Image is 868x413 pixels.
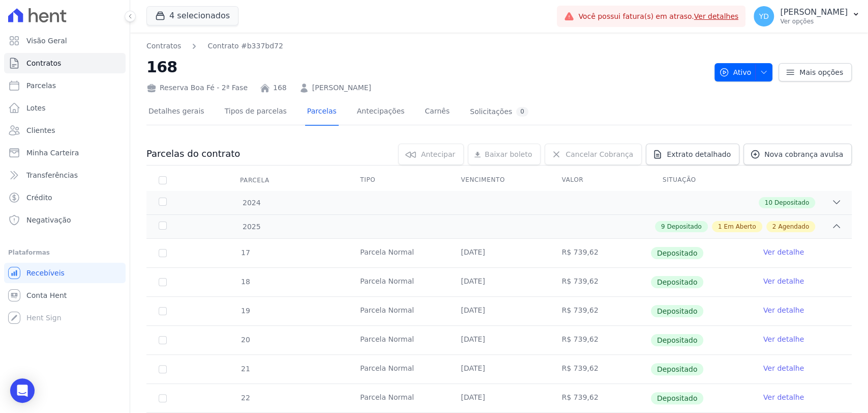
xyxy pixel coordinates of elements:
td: [DATE] [448,384,549,412]
td: [DATE] [448,297,549,325]
a: [PERSON_NAME] [312,82,371,93]
span: 21 [240,365,250,373]
div: Solicitações [470,107,528,117]
span: Depositado [651,276,704,288]
h2: 168 [146,56,706,78]
span: 22 [240,394,250,402]
td: R$ 739,62 [550,326,650,354]
td: R$ 739,62 [550,355,650,383]
button: YD [PERSON_NAME] Ver opções [745,2,868,31]
button: 4 selecionados [146,6,238,25]
td: R$ 739,62 [550,239,650,267]
a: Ver detalhe [763,392,804,402]
span: Crédito [26,192,52,203]
a: Antecipações [355,99,407,126]
td: R$ 739,62 [550,297,650,325]
a: Lotes [4,98,126,118]
th: Valor [550,170,650,191]
p: Ver opções [780,17,848,25]
span: Extrato detalhado [667,149,731,159]
p: [PERSON_NAME] [780,7,848,17]
td: [DATE] [448,355,549,383]
a: Visão Geral [4,31,126,51]
input: Só é possível selecionar pagamentos em aberto [159,336,167,344]
a: Nova cobrança avulsa [743,144,852,165]
input: Só é possível selecionar pagamentos em aberto [159,365,167,373]
a: Ver detalhe [763,247,804,257]
td: R$ 739,62 [550,268,650,296]
th: Situação [650,170,751,191]
span: Visão Geral [26,36,67,46]
div: 0 [516,107,528,117]
span: Nova cobrança avulsa [764,149,843,159]
span: 18 [240,278,250,286]
span: Em Aberto [724,222,756,231]
td: R$ 739,62 [550,384,650,412]
span: Depositado [667,222,702,231]
a: Detalhes gerais [146,99,206,126]
input: Só é possível selecionar pagamentos em aberto [159,278,167,286]
a: Ver detalhe [763,363,804,373]
a: Ver detalhe [763,305,804,315]
td: Parcela Normal [348,297,448,325]
span: Conta Hent [26,290,67,300]
td: [DATE] [448,326,549,354]
div: Reserva Boa Fé - 2ª Fase [146,82,248,93]
span: 1 [718,222,722,231]
a: Ver detalhes [694,12,739,20]
td: Parcela Normal [348,239,448,267]
input: Só é possível selecionar pagamentos em aberto [159,249,167,257]
nav: Breadcrumb [146,41,706,51]
span: Depositado [651,247,704,259]
a: Parcelas [4,75,126,96]
button: Ativo [714,63,773,81]
span: Depositado [774,198,809,207]
td: Parcela Normal [348,268,448,296]
span: Agendado [778,222,809,231]
a: Carnês [423,99,452,126]
a: Contratos [146,41,181,51]
a: Conta Hent [4,285,126,306]
td: Parcela Normal [348,326,448,354]
a: Parcelas [305,99,339,126]
a: Contrato #b337bd72 [207,41,283,51]
span: Contratos [26,58,61,68]
a: Contratos [4,53,126,73]
span: 2 [772,222,776,231]
span: Depositado [651,392,704,404]
input: Só é possível selecionar pagamentos em aberto [159,394,167,402]
span: Minha Carteira [26,148,79,158]
span: Lotes [26,103,46,113]
a: Extrato detalhado [646,144,739,165]
a: Crédito [4,187,126,208]
div: Parcela [228,170,282,190]
div: Plataformas [8,246,122,259]
a: Clientes [4,120,126,141]
a: Recebíveis [4,263,126,283]
h3: Parcelas do contrato [146,148,240,160]
span: 17 [240,249,250,257]
span: YD [759,13,768,20]
a: Ver detalhe [763,334,804,344]
td: Parcela Normal [348,355,448,383]
span: 20 [240,336,250,344]
td: [DATE] [448,239,549,267]
a: Tipos de parcelas [223,99,289,126]
span: Você possui fatura(s) em atraso. [578,11,738,22]
span: Recebíveis [26,268,65,278]
span: Clientes [26,125,55,135]
th: Tipo [348,170,448,191]
input: Só é possível selecionar pagamentos em aberto [159,307,167,315]
span: Depositado [651,363,704,375]
a: Solicitações0 [468,99,530,126]
a: Ver detalhe [763,276,804,286]
span: 19 [240,307,250,315]
a: 168 [273,82,287,93]
span: 10 [765,198,772,207]
span: Parcelas [26,80,56,91]
a: Mais opções [779,63,852,81]
a: Minha Carteira [4,143,126,163]
span: Ativo [719,63,752,81]
span: Depositado [651,334,704,346]
th: Vencimento [448,170,549,191]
